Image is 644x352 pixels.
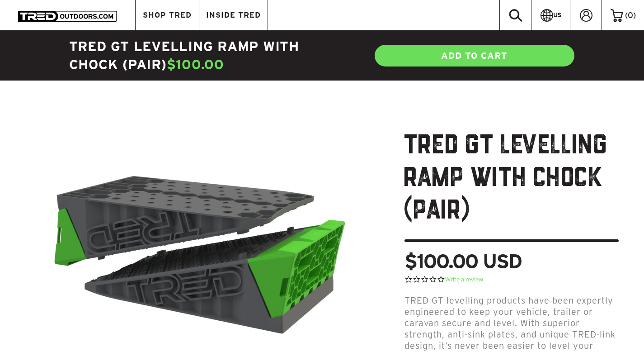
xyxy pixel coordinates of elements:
img: TRED Outdoors America [18,11,117,22]
span: $100.00 USD [404,251,522,271]
span: INSIDE TRED [206,11,261,19]
h4: TRED GT LEVELLING RAMP WITH CHOCK (PAIR) [69,38,322,74]
span: $100.00 [167,57,224,72]
img: cart-icon [611,9,623,22]
a: ADD TO CART [374,44,575,67]
h1: TRED GT LEVELLING RAMP WITH CHOCK (PAIR) [404,130,619,242]
span: ( ) [625,11,636,19]
span: SHOP TRED [143,11,192,19]
span: 0 [628,11,633,19]
a: Write a review [445,276,483,284]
